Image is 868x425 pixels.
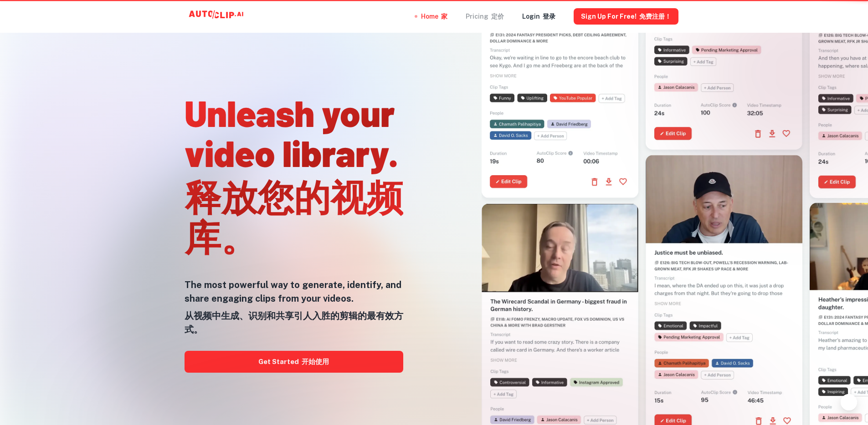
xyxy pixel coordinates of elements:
[491,13,504,20] font: 定价
[639,13,671,20] font: 免费注册！
[441,13,447,20] font: 家
[574,8,678,25] button: Sign Up for free! 免费注册！
[185,92,403,260] h1: Unleash your video library.
[185,278,403,340] h5: The most powerful way to generate, identify, and share engaging clips from your videos.
[185,310,403,335] font: 从视频中生成、识别和共享引人入胜的剪辑的最有效方式。
[543,13,555,20] font: 登录
[185,174,403,258] font: 释放您的视频库。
